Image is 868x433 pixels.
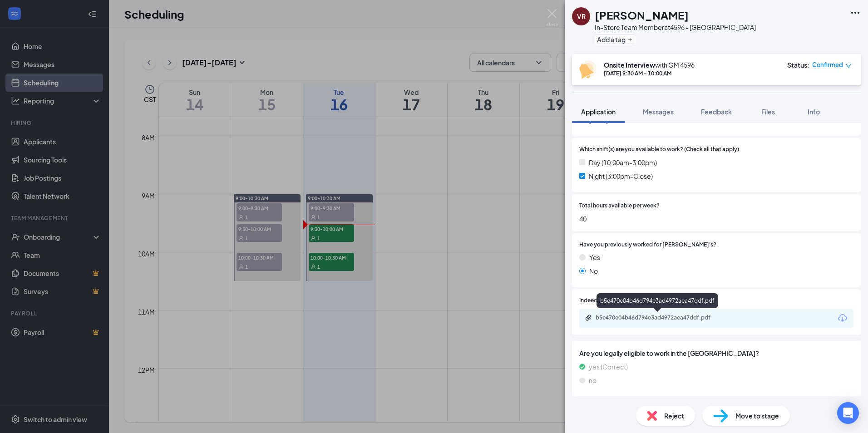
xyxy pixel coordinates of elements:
[589,362,628,372] span: yes (Correct)
[643,108,674,116] span: Messages
[581,108,616,116] span: Application
[812,60,843,69] span: Confirmed
[850,7,861,18] svg: Ellipses
[579,145,739,154] span: Which shift(s) are you available to work? (Check all that apply)
[579,214,853,224] span: 40
[845,63,852,69] span: down
[627,37,633,42] svg: Plus
[596,314,723,321] div: b5e470e04b46d794e3ad4972aea47ddf.pdf
[579,202,660,210] span: Total hours available per week?
[589,266,598,276] span: No
[604,60,695,69] div: with GM 4596
[761,108,775,116] span: Files
[579,348,853,358] span: Are you legally eligible to work in the [GEOGRAPHIC_DATA]?
[589,252,600,262] span: Yes
[585,314,732,323] a: Paperclipb5e470e04b46d794e3ad4972aea47ddf.pdf
[597,293,718,308] div: b5e470e04b46d794e3ad4972aea47ddf.pdf
[579,241,716,249] span: Have you previously worked for [PERSON_NAME]'s?
[604,69,695,77] div: [DATE] 9:30 AM - 10:00 AM
[595,23,756,32] div: In-Store Team Member at 4596 - [GEOGRAPHIC_DATA]
[701,108,732,116] span: Feedback
[589,375,597,385] span: no
[585,314,592,321] svg: Paperclip
[787,60,809,69] div: Status :
[589,157,657,167] span: Day (10:00am-3:00pm)
[604,61,655,69] b: Onsite Interview
[664,411,684,421] span: Reject
[837,402,859,424] div: Open Intercom Messenger
[589,171,653,181] span: Night (3:00pm-Close)
[579,296,619,305] span: Indeed Resume
[577,12,586,21] div: VR
[735,411,779,421] span: Move to stage
[595,7,689,23] h1: [PERSON_NAME]
[808,108,820,116] span: Info
[595,34,635,44] button: PlusAdd a tag
[837,313,848,324] svg: Download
